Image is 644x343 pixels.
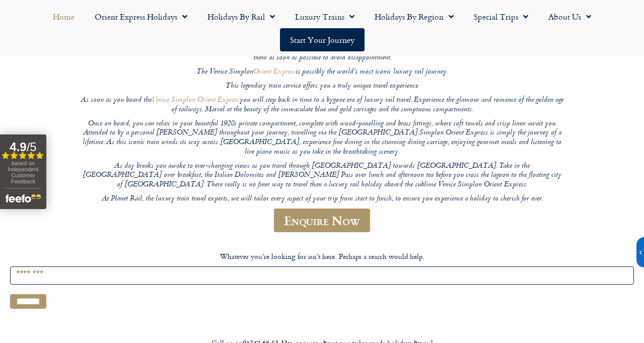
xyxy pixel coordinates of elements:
[274,209,370,232] a: Enquire Now
[285,5,365,28] a: Luxury Trains
[152,94,240,106] a: Venice Simplon Orient Express
[81,82,564,91] p: This legendary train service offers you a truly unique travel experience.
[81,119,564,157] p: Once on board, you can relax in your beautiful 1920s private compartment, complete with wood-pane...
[10,251,634,261] p: Whatever you’re looking for isn’t here. Perhaps a search would help.
[43,5,85,28] a: Home
[280,28,365,51] a: Start your Journey
[81,194,564,204] p: At Planet Rail, the luxury train travel experts, we will tailor every aspect of your trip from st...
[5,5,639,51] nav: Menu
[81,67,564,77] p: The Venice Simplon is possibly the world’s most iconic luxury rail journey.
[365,5,464,28] a: Holidays by Region
[81,96,564,114] p: As soon as you board the you will step back in time to a bygone era of luxury rail travel. Experi...
[464,5,538,28] a: Special Trips
[253,66,296,78] a: Orient Express
[538,5,601,28] a: About Us
[197,5,285,28] a: Holidays by Rail
[85,5,197,28] a: Orient Express Holidays
[81,162,564,190] p: As day breaks you awake to ever-changing views as you travel through [GEOGRAPHIC_DATA] towards [G...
